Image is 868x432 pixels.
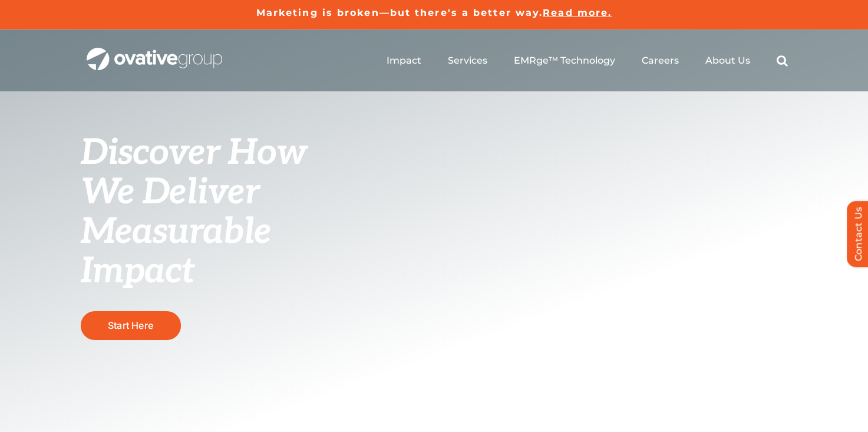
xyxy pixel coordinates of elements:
[256,7,543,18] a: Marketing is broken—but there's a better way.
[108,319,153,331] span: Start Here
[81,132,307,174] span: Discover How
[777,55,788,67] a: Search
[387,42,788,80] nav: Menu
[543,7,612,18] a: Read more.
[514,55,615,67] a: EMRge™ Technology
[87,47,222,58] a: OG_Full_horizontal_WHT
[387,55,421,67] a: Impact
[81,172,272,293] span: We Deliver Measurable Impact
[448,55,487,67] a: Services
[705,55,750,67] a: About Us
[642,55,679,67] a: Careers
[81,311,181,340] a: Start Here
